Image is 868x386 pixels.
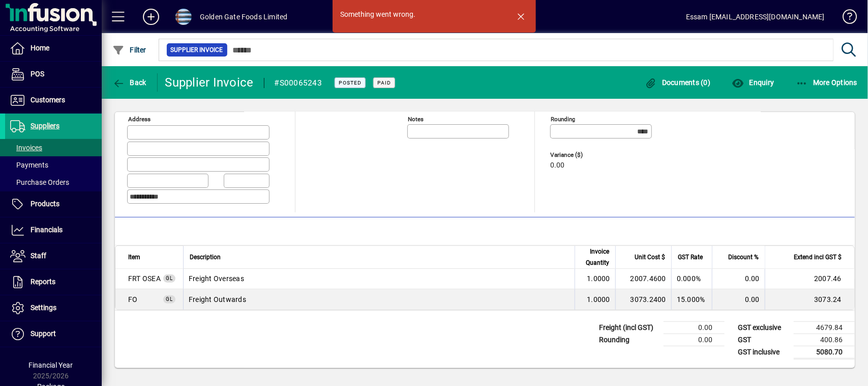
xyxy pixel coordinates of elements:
span: Extend incl GST $ [794,252,842,263]
span: Settings [31,304,56,312]
td: Freight (incl GST) [594,321,664,334]
td: 3073.24 [765,289,854,310]
span: GL [166,296,173,302]
a: Support [5,321,102,347]
span: GST Rate [678,252,703,263]
td: 0.00 [712,289,765,310]
td: 0.000% [671,269,712,289]
td: 0.00 [712,269,765,289]
span: GL [166,275,173,281]
td: 400.86 [794,334,855,346]
a: POS [5,62,102,87]
span: Financial Year [29,361,73,369]
span: Variance ($) [550,152,611,158]
td: 0.00 [664,321,725,334]
td: GST exclusive [733,321,794,334]
span: Freight Overseas [128,273,161,284]
span: Support [31,329,56,338]
button: Enquiry [729,73,776,92]
a: Customers [5,88,102,113]
span: 0.00 [550,161,564,170]
button: More Options [793,73,860,92]
span: Payments [10,161,48,169]
span: Enquiry [732,78,774,87]
span: Back [112,78,146,87]
td: 1.0000 [575,269,615,289]
button: Back [110,73,149,92]
span: Posted [339,79,362,86]
span: Supplier Invoice [171,45,223,55]
span: Description [190,252,221,263]
td: 0.00 [664,334,725,346]
td: Rounding [594,334,664,346]
button: Profile [167,8,200,26]
span: Paid [377,79,391,86]
button: Filter [110,41,149,59]
a: Products [5,191,102,217]
span: Item [128,252,140,263]
td: 2007.46 [765,269,854,289]
span: Invoice Quantity [581,246,609,268]
a: Financials [5,217,102,243]
td: 3073.2400 [615,289,671,310]
span: Invoices [10,144,42,152]
div: Supplier Invoice [165,74,254,91]
span: Suppliers [31,122,59,130]
button: Documents (0) [642,73,713,92]
span: Documents (0) [645,78,711,87]
span: POS [31,70,44,78]
span: Financials [31,226,63,234]
mat-label: Notes [408,116,424,123]
mat-label: Rounding [551,116,575,123]
span: Reports [31,278,55,286]
td: 1.0000 [575,289,615,310]
div: #S00065243 [275,75,322,91]
span: Products [31,200,59,208]
div: Essam [EMAIL_ADDRESS][DOMAIN_NAME] [686,9,825,25]
td: 15.000% [671,289,712,310]
a: Payments [5,156,102,174]
span: Purchase Orders [10,178,69,186]
td: 2007.4600 [615,269,671,289]
a: Reports [5,269,102,295]
td: Freight Outwards [183,289,575,310]
span: Filter [112,46,146,54]
td: GST [733,334,794,346]
a: Settings [5,295,102,321]
td: GST inclusive [733,346,794,359]
span: More Options [796,78,858,87]
span: Discount % [728,252,759,263]
a: Knowledge Base [835,2,855,35]
span: Staff [31,252,46,260]
span: Unit Cost $ [635,252,665,263]
div: Golden Gate Foods Limited [200,9,287,25]
span: Freight Outwards [128,294,138,305]
span: Home [31,44,49,52]
button: Add [135,8,167,26]
td: 5080.70 [794,346,855,359]
span: Customers [31,96,65,104]
td: 4679.84 [794,321,855,334]
a: Staff [5,243,102,269]
a: Purchase Orders [5,174,102,191]
a: Home [5,36,102,61]
td: Freight Overseas [183,269,575,289]
a: Invoices [5,139,102,156]
app-page-header-button: Back [102,73,158,92]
